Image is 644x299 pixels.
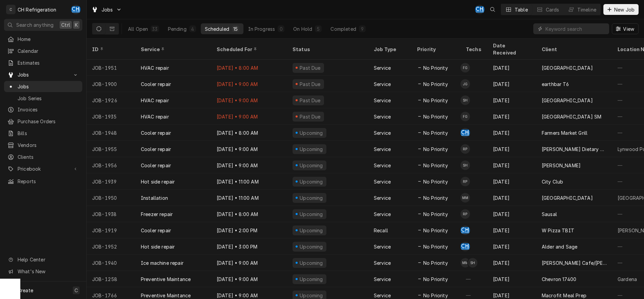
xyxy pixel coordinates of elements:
[299,178,324,185] div: Upcoming
[542,46,605,53] div: Client
[460,177,470,186] div: Ruben Perez's Avatar
[205,25,229,33] div: Scheduled
[460,79,470,89] div: JG
[468,258,477,268] div: Steven Hiraga's Avatar
[299,211,324,218] div: Upcoming
[211,141,287,157] div: [DATE] • 9:00 AM
[423,97,448,104] span: No Priority
[141,178,175,185] div: Hot side repair
[488,190,536,206] div: [DATE]
[488,238,536,255] div: [DATE]
[488,173,536,190] div: [DATE]
[18,178,79,185] span: Reports
[460,226,470,235] div: Chris Hiraga's Avatar
[423,194,448,201] span: No Priority
[466,46,482,53] div: Techs
[18,71,69,78] span: Jobs
[423,292,448,299] span: No Priority
[299,129,324,136] div: Upcoming
[423,243,448,250] span: No Priority
[468,258,477,268] div: SH
[191,25,195,33] div: 4
[374,227,388,234] div: Recall
[16,21,53,28] span: Search anything
[18,106,79,113] span: Invoices
[211,157,287,173] div: [DATE] • 9:00 AM
[423,162,448,169] span: No Priority
[374,97,391,104] div: Service
[141,129,171,136] div: Cooler repair
[141,97,169,104] div: HVAC repair
[299,276,324,283] div: Upcoming
[18,287,33,293] span: Create
[374,259,391,266] div: Service
[4,45,82,57] a: Calendar
[293,46,362,53] div: Status
[87,60,135,76] div: JOB-1951
[542,162,581,169] div: [PERSON_NAME]
[542,129,587,136] div: Farmers Market Grill
[141,46,205,53] div: Service
[460,63,470,72] div: Fred Gonzalez's Avatar
[4,163,82,174] a: Go to Pricebook
[87,125,135,141] div: JOB-1948
[299,162,324,169] div: Upcoming
[299,113,322,120] div: Past Due
[545,23,606,34] input: Keyword search
[18,36,79,43] span: Home
[423,64,448,71] span: No Priority
[18,142,79,149] span: Vendors
[542,276,576,283] div: Chevron 17400
[577,6,596,13] div: Timeline
[488,76,536,92] div: [DATE]
[475,5,485,14] div: CH
[460,193,470,202] div: Moises Melena's Avatar
[211,92,287,108] div: [DATE] • 9:00 AM
[141,276,191,283] div: Preventive Maintance
[141,194,168,201] div: Installation
[542,211,557,218] div: Sausal
[299,292,324,299] div: Upcoming
[423,81,448,88] span: No Priority
[618,276,637,283] div: Gardena
[89,4,125,15] a: Go to Jobs
[374,46,406,53] div: Job Type
[18,95,79,102] span: Job Series
[374,64,391,71] div: Service
[299,81,322,88] div: Past Due
[460,63,470,72] div: FG
[360,25,364,33] div: 9
[87,108,135,125] div: JOB-1935
[488,157,536,173] div: [DATE]
[330,25,356,33] div: Completed
[141,227,171,234] div: Cooler repair
[87,271,135,287] div: JOB-1258
[18,83,79,90] span: Jobs
[211,190,287,206] div: [DATE] • 11:00 AM
[141,113,169,120] div: HVAC repair
[233,25,238,33] div: 15
[92,46,129,53] div: ID
[460,193,470,202] div: MM
[542,243,577,250] div: Alder and Sage
[61,21,70,28] span: Ctrl
[299,146,324,153] div: Upcoming
[460,209,470,219] div: Ruben Perez's Avatar
[18,118,79,125] span: Purchase Orders
[75,21,78,28] span: K
[18,130,79,137] span: Bills
[18,6,57,13] div: CH Refrigeration
[71,5,81,14] div: CH
[4,104,82,115] a: Invoices
[279,25,283,33] div: 0
[460,209,470,219] div: RP
[299,64,322,71] div: Past Due
[542,178,563,185] div: City Club
[74,287,78,294] span: C
[141,81,171,88] div: Cooler repair
[128,25,148,33] div: All Open
[4,19,82,31] button: Search anythingCtrlK
[488,271,536,287] div: [DATE]
[423,276,448,283] span: No Priority
[299,97,322,104] div: Past Due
